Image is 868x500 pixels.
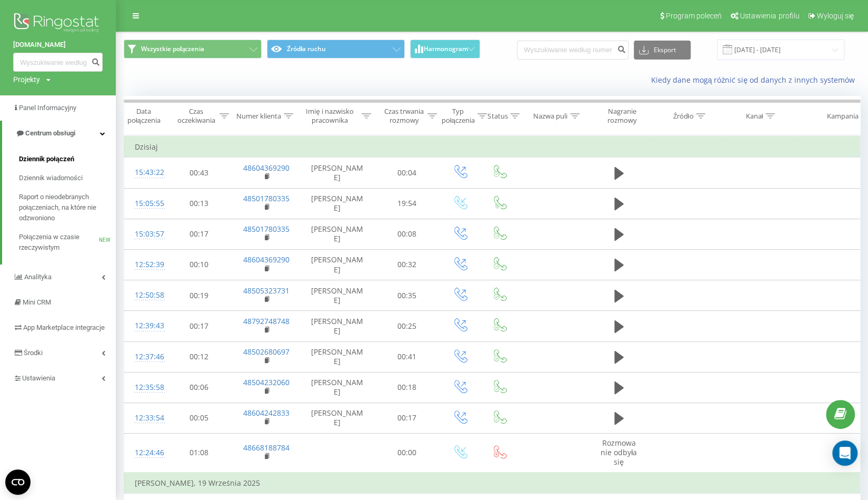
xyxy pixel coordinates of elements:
[135,254,156,275] div: 12:52:39
[243,286,290,296] a: 48505323731
[673,112,693,121] div: Źródło
[23,298,51,306] span: Mini CRM
[243,347,290,357] a: 48502680697
[301,341,374,372] td: [PERSON_NAME]
[166,249,232,280] td: 00:10
[19,104,76,112] span: Panel Informacyjny
[423,45,467,53] span: Harmonogram
[243,224,290,234] a: 48501780335
[826,112,858,121] div: Kampania
[19,228,116,257] a: Połączenia w czasie rzeczywistymNEW
[301,403,374,433] td: [PERSON_NAME]
[243,408,290,418] a: 48604242833
[13,53,103,72] input: Wyszukiwanie według numeru
[5,469,31,495] button: Open CMP widget
[374,403,440,433] td: 00:17
[135,162,156,183] div: 15:43:22
[374,434,440,473] td: 00:00
[166,158,232,188] td: 00:43
[166,403,232,433] td: 00:05
[135,443,156,463] div: 12:24:46
[374,280,440,311] td: 00:35
[832,440,857,466] div: Open Intercom Messenger
[135,377,156,398] div: 12:35:58
[374,249,440,280] td: 00:32
[243,254,290,264] a: 48604369290
[243,316,290,326] a: 48792748748
[135,316,156,336] div: 12:39:43
[301,249,374,280] td: [PERSON_NAME]
[533,112,567,121] div: Nazwa puli
[24,349,43,357] span: Środki
[166,434,232,473] td: 01:08
[166,311,232,341] td: 00:17
[374,219,440,249] td: 00:08
[301,311,374,341] td: [PERSON_NAME]
[634,41,691,60] button: Eksport
[19,173,83,183] span: Dziennik wiadomości
[651,75,860,85] a: Kiedy dane mogą różnić się od danych z innych systemów
[19,150,116,169] a: Dziennik połączeń
[13,40,103,50] a: [DOMAIN_NAME]
[243,193,290,203] a: 48501780335
[124,40,262,58] button: Wszystkie połączenia
[166,219,232,249] td: 00:17
[301,107,360,125] div: Imię i nazwisko pracownika
[745,112,763,121] div: Kanał
[25,129,75,137] span: Centrum obsługi
[13,11,103,37] img: Ringostat logo
[22,374,55,382] span: Ustawienia
[383,107,425,125] div: Czas trwania rozmowy
[517,41,628,60] input: Wyszukiwanie według numeru
[135,347,156,367] div: 12:37:46
[166,341,232,372] td: 00:12
[816,12,854,20] span: Wyloguj się
[175,107,217,125] div: Czas oczekiwania
[166,280,232,311] td: 00:19
[301,158,374,188] td: [PERSON_NAME]
[19,192,111,223] span: Raport o nieodebranych połączeniach, na które nie odzwoniono
[301,372,374,403] td: [PERSON_NAME]
[19,154,74,164] span: Dziennik połączeń
[601,438,637,467] span: Rozmowa nie odbyła się
[740,12,799,20] span: Ustawienia profilu
[243,377,290,387] a: 48504232060
[374,372,440,403] td: 00:18
[442,107,475,125] div: Typ połączenia
[13,74,40,85] div: Projekty
[374,341,440,372] td: 00:41
[410,40,480,58] button: Harmonogram
[2,121,116,146] a: Centrum obsługi
[19,169,116,188] a: Dziennik wiadomości
[236,112,281,121] div: Numer klienta
[19,188,116,228] a: Raport o nieodebranych połączeniach, na które nie odzwoniono
[243,443,290,453] a: 48668188784
[135,285,156,306] div: 12:50:58
[666,12,722,20] span: Program poleceń
[166,372,232,403] td: 00:06
[23,323,105,331] span: App Marketplace integracje
[374,188,440,219] td: 19:54
[596,107,647,125] div: Nagranie rozmowy
[135,224,156,244] div: 15:03:57
[19,232,99,253] span: Połączenia w czasie rzeczywistym
[301,219,374,249] td: [PERSON_NAME]
[141,45,204,53] span: Wszystkie połączenia
[135,193,156,214] div: 15:05:55
[135,408,156,428] div: 12:33:54
[166,188,232,219] td: 00:13
[487,112,507,121] div: Status
[24,273,52,281] span: Analityka
[374,311,440,341] td: 00:25
[267,40,405,58] button: Źródła ruchu
[374,158,440,188] td: 00:04
[243,163,290,173] a: 48604369290
[301,280,374,311] td: [PERSON_NAME]
[124,107,163,125] div: Data połączenia
[301,188,374,219] td: [PERSON_NAME]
